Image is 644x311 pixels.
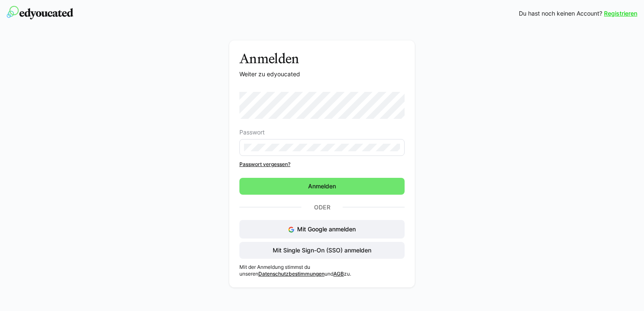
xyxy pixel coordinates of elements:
a: Registrieren [604,9,637,18]
button: Mit Google anmelden [239,220,405,239]
a: Passwort vergessen? [239,161,405,168]
span: Mit Google anmelden [297,225,356,233]
p: Oder [301,201,343,213]
h3: Anmelden [239,51,405,67]
a: AGB [333,271,344,277]
a: Datenschutzbestimmungen [258,271,325,277]
p: Mit der Anmeldung stimmst du unseren und zu. [239,264,405,277]
span: Passwort [239,129,265,136]
span: Du hast noch keinen Account? [519,9,602,18]
button: Anmelden [239,178,405,195]
span: Mit Single Sign-On (SSO) anmelden [271,246,373,255]
span: Anmelden [307,182,337,190]
img: edyoucated [7,6,73,19]
p: Weiter zu edyoucated [239,70,405,78]
button: Mit Single Sign-On (SSO) anmelden [239,242,405,259]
